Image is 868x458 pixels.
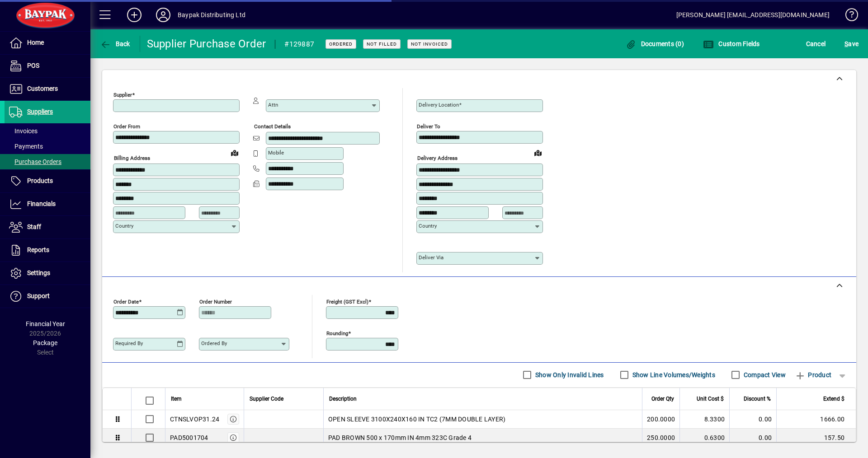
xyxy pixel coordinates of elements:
td: 0.00 [729,429,776,447]
a: POS [5,55,90,77]
mat-label: Attn [268,102,278,108]
a: Customers [5,78,90,100]
label: Show Only Invalid Lines [533,370,604,379]
mat-label: Required by [115,340,143,346]
div: PAD5001704 [170,433,208,442]
mat-label: Order from [113,123,140,130]
span: Item [171,394,182,404]
span: S [844,40,848,47]
a: Home [5,32,90,54]
mat-label: Ordered by [201,340,227,346]
span: Unit Cost $ [697,394,724,404]
span: Purchase Orders [9,158,61,165]
td: 1666.00 [776,410,856,429]
span: Discount % [744,394,771,404]
span: Financial Year [26,320,65,327]
mat-label: Order date [113,298,139,304]
td: 200.0000 [642,410,679,429]
span: ave [844,37,859,51]
div: [PERSON_NAME] [EMAIL_ADDRESS][DOMAIN_NAME] [676,8,830,22]
span: Documents (0) [625,40,684,47]
mat-label: Mobile [268,150,284,156]
td: 250.0000 [642,429,679,447]
span: Suppliers [27,108,53,115]
span: PAD BROWN 500 x 170mm IN 4mm 323C Grade 4 [328,433,472,442]
mat-label: Delivery Location [419,102,459,108]
td: 0.00 [729,410,776,429]
button: Add [120,7,149,23]
span: Reports [27,246,49,253]
span: Custom Fields [703,40,760,47]
a: Purchase Orders [5,154,90,169]
mat-label: Freight (GST excl) [326,298,368,304]
span: Invoices [9,127,38,135]
mat-label: Deliver via [419,254,443,261]
button: Profile [149,7,178,23]
mat-label: Order number [199,298,232,304]
label: Show Line Volumes/Weights [631,370,715,379]
a: Invoices [5,123,90,139]
span: Package [33,339,57,346]
a: Products [5,170,90,192]
button: Custom Fields [701,36,762,52]
span: Ordered [329,41,353,47]
span: Order Qty [651,394,674,404]
button: Cancel [804,36,828,52]
div: #129887 [284,37,314,51]
span: Products [27,177,53,184]
mat-label: Country [115,223,133,229]
div: Baypak Distributing Ltd [178,8,245,22]
app-page-header-button: Back [90,36,140,52]
span: Not Filled [367,41,397,47]
span: Staff [27,223,41,230]
a: Reports [5,239,90,262]
div: Supplier Purchase Order [147,37,266,51]
a: Financials [5,193,90,215]
td: 8.3300 [679,410,729,429]
span: OPEN SLEEVE 3100X240X160 IN TC2 (7MM DOUBLE LAYER) [328,415,506,424]
a: View on map [227,145,242,160]
span: Back [100,40,130,47]
td: 0.6300 [679,429,729,447]
a: View on map [531,145,545,160]
a: Knowledge Base [839,2,857,31]
button: Product [790,367,836,383]
span: Home [27,39,44,46]
mat-label: Deliver To [417,123,440,130]
span: Not Invoiced [411,41,448,47]
a: Payments [5,139,90,154]
span: Description [329,394,357,404]
span: Customers [27,85,58,92]
mat-label: Country [419,223,437,229]
span: Product [795,368,831,382]
div: CTNSLVOP31.24 [170,415,219,424]
button: Back [98,36,132,52]
td: 157.50 [776,429,856,447]
mat-label: Supplier [113,92,132,98]
a: Settings [5,262,90,285]
span: Support [27,292,50,299]
span: Settings [27,269,50,276]
mat-label: Rounding [326,330,348,336]
a: Staff [5,216,90,238]
span: Extend $ [823,394,844,404]
label: Compact View [742,370,786,379]
a: Support [5,285,90,308]
span: Supplier Code [250,394,283,404]
span: Financials [27,200,56,207]
span: Cancel [806,37,826,51]
span: POS [27,62,39,69]
button: Documents (0) [623,36,686,52]
span: Payments [9,143,43,150]
button: Save [842,36,861,52]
